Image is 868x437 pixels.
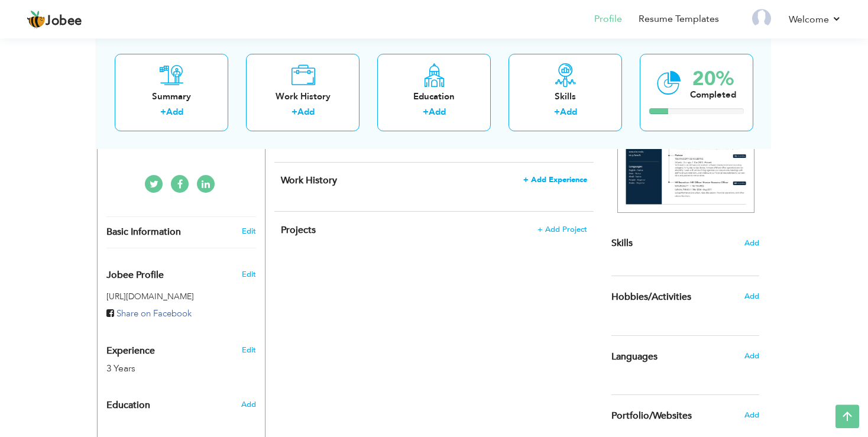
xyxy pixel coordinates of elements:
div: Enhance your career by creating a custom URL for your Jobee public profile. [98,257,265,287]
span: Add [744,238,759,249]
a: Add [429,106,446,118]
span: Basic Information [106,227,181,238]
h4: This helps to highlight the project, tools and skills you have worked on. [281,224,587,236]
div: 3 Years [106,362,228,376]
span: Add [241,399,256,410]
a: Add [297,106,315,118]
div: Work History [255,90,350,102]
span: Education [106,400,150,411]
span: Jobee [46,15,82,28]
div: Share some of your professional and personal interests. [603,276,768,318]
span: Add [744,410,759,420]
span: + Add Project [537,225,587,234]
a: Jobee [27,10,82,29]
a: Resume Templates [639,12,719,26]
a: Edit [242,345,256,355]
a: Add [166,106,183,118]
label: + [423,106,429,118]
h5: [URL][DOMAIN_NAME] [106,292,256,301]
span: Experience [106,346,155,357]
div: Show your familiar languages. [611,335,759,377]
div: Add your educational degree. [106,393,256,417]
span: Projects [281,224,316,237]
div: Share your links of online work [603,395,768,436]
label: + [160,106,166,118]
span: Hobbies/Activities [611,292,691,303]
img: jobee.io [27,10,46,29]
a: Welcome [789,12,841,27]
span: Edit [242,269,256,280]
span: Work History [281,174,337,187]
a: Profile [594,12,622,26]
label: + [554,106,560,118]
span: Jobee Profile [106,270,164,281]
a: Add [560,106,577,118]
span: Portfolio/Websites [611,411,692,422]
a: Edit [242,226,256,237]
div: 20% [690,69,736,88]
span: Add [744,291,759,302]
label: + [292,106,297,118]
div: Completed [690,88,736,101]
span: Skills [611,237,633,250]
div: Skills [518,90,613,102]
h4: This helps to show the companies you have worked for. [281,174,587,186]
span: Add [744,351,759,361]
span: + Add Experience [523,176,587,184]
span: Share on Facebook [116,307,192,319]
img: Profile Img [752,9,771,28]
span: Languages [611,352,658,362]
div: Education [387,90,481,102]
div: Summary [124,90,219,102]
